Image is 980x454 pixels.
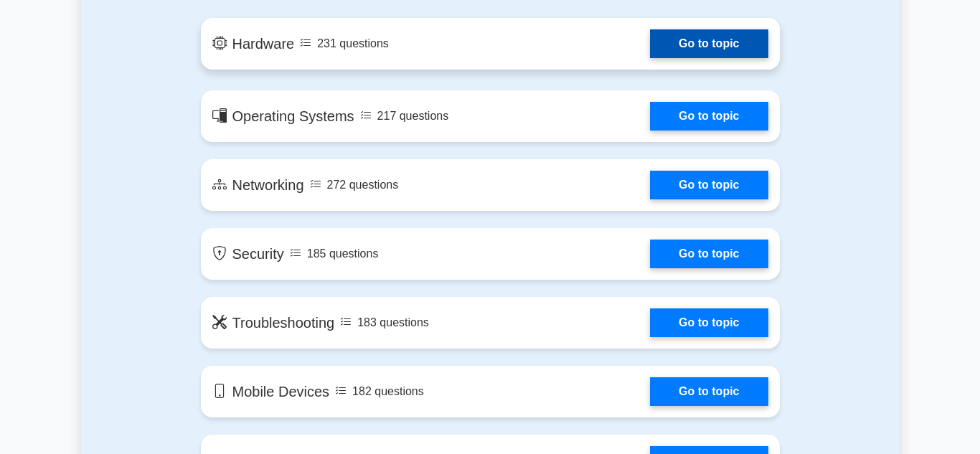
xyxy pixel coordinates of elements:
a: Go to topic [650,171,768,199]
a: Go to topic [650,29,768,58]
a: Go to topic [650,102,768,131]
a: Go to topic [650,240,768,268]
a: Go to topic [650,377,768,406]
a: Go to topic [650,308,768,337]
